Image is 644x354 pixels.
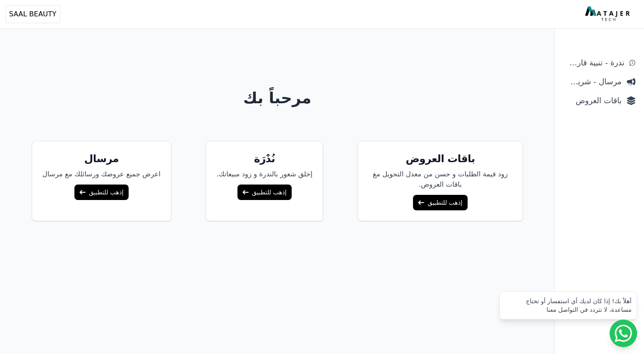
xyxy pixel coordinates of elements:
a: إذهب للتطبيق [237,185,292,200]
button: SAAL BEAUTY [5,5,60,23]
p: زود قيمة الطلبات و حسن من معدل التحويل مغ باقات العروض. [368,169,512,190]
div: أهلاً بك! إذا كان لديك أي استفسار أو تحتاج مساعدة، لا تتردد في التواصل معنا [505,297,632,314]
h5: باقات العروض [368,152,512,166]
p: اعرض جميع عروضك ورسائلك مع مرسال [43,169,161,179]
span: ندرة - تنبية قارب علي النفاذ [564,57,624,69]
p: إخلق شعور بالندرة و زود مبيعاتك. [216,169,312,179]
a: إذهب للتطبيق [74,185,129,200]
span: باقات العروض [564,95,622,107]
span: مرسال - شريط دعاية [564,76,622,88]
h1: مرحباً بك [2,89,553,107]
h5: مرسال [43,152,161,166]
a: إذهب للتطبيق [413,195,467,210]
h5: نُدْرَة [216,152,312,166]
img: MatajerTech Logo [585,6,632,22]
span: SAAL BEAUTY [9,9,56,19]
